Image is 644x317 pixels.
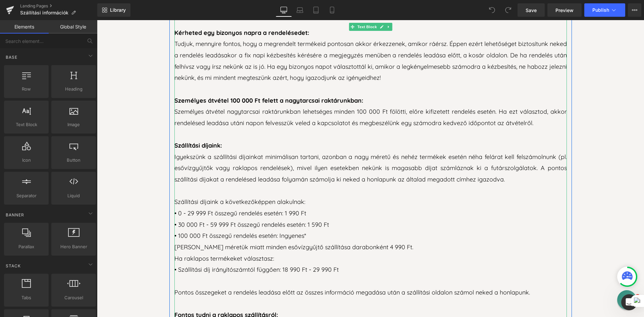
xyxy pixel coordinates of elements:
[77,9,212,16] strong: Kérheted egy bizonyos napra a rendelésedet:
[6,121,47,128] span: Text Block
[53,157,94,164] span: Button
[292,3,308,17] a: Laptop
[49,20,97,34] a: Global Style
[6,157,47,164] span: Icon
[77,291,181,299] strong: Fontos tudni a raklapos szállításról:
[20,10,68,15] span: Szállítási információk
[53,243,94,250] span: Hero Banner
[547,3,582,17] a: Preview
[77,188,470,199] p: • 0 - 29 999 Ft összegű rendelés esetén: 1 990 Ft
[555,7,574,14] span: Preview
[526,7,537,14] span: Save
[77,233,470,244] p: Ha raklapos termékeket választasz:
[501,3,515,17] button: Redo
[6,192,47,199] span: Separator
[621,294,637,310] iframe: Intercom live chat
[628,3,641,17] button: More
[5,54,18,60] span: Base
[592,7,609,13] span: Publish
[324,3,340,17] a: Mobile
[5,263,21,269] span: Stack
[5,212,25,218] span: Banner
[77,199,470,210] p: • 30 000 Ft - 59 999 Ft összegű rendelés esetén: 1 590 Ft
[6,243,47,250] span: Parallax
[276,3,292,17] a: Desktop
[77,76,266,84] strong: Személyes átvétel 100 000 Ft felett a nagytarcsai raktárunkban:
[77,244,470,255] p: • Szállítási díj irányítószámtól függően: 18 990 Ft - 29 990 Ft
[259,3,281,11] span: Text Block
[635,294,640,300] span: 1
[97,3,130,17] a: New Library
[308,3,324,17] a: Tablet
[520,270,540,289] div: Chat widget toggle
[6,294,47,301] span: Tabs
[53,86,94,93] span: Heading
[77,176,470,188] p: Szállítási díjaink a következőképpen alakulnak:
[53,294,94,301] span: Carousel
[53,192,94,199] span: Liquid
[288,3,295,11] a: Expand / Collapse
[485,3,499,17] button: Undo
[77,210,470,221] p: • 100 000 Ft összegű rendelés esetén: Ingyenes*
[77,18,470,63] p: Tudjuk, mennyire fontos, hogy a megrendelt termékeid pontosan akkor érkezzenek, amikor ráérsz. Ép...
[77,267,470,278] p: Pontos összegeket a rendelés leadása előtt az összes információ megadása után a szállítási oldalo...
[77,131,470,165] p: Igyekszünk a szállítási díjainkat minimálisan tartani, azonban a nagy méretű és nehéz termékek es...
[53,121,94,128] span: Image
[77,121,125,129] strong: Szállítási díjaink:
[77,88,470,107] span: Személyes átvétel nagytarcsai raktárunkban lehetséges minden 100 000 Ft fölötti, előre kifizetett...
[6,86,47,93] span: Row
[584,3,625,17] button: Publish
[110,7,126,13] span: Library
[20,3,97,9] a: Landing Pages
[77,221,470,233] p: [PERSON_NAME] méretük miatt minden esővízgyűjtő szállítása darabonként 4 990 Ft.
